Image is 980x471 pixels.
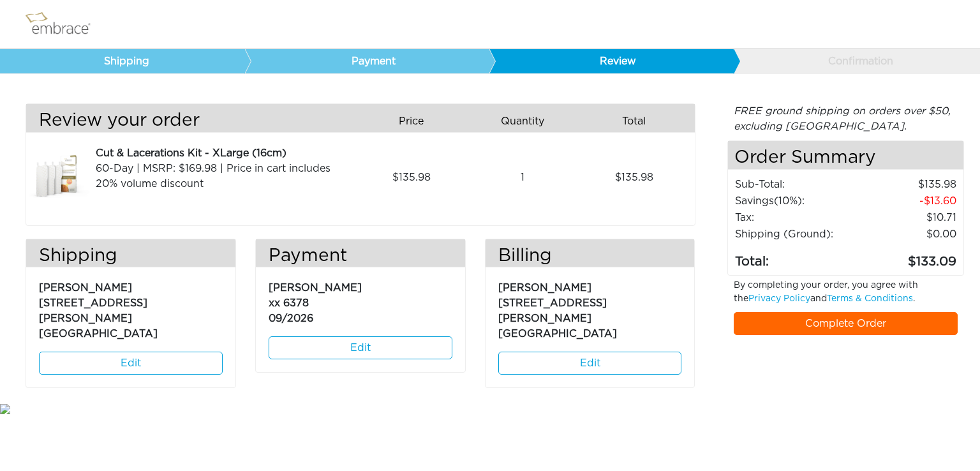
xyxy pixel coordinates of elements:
a: Complete Order [734,312,958,335]
td: Tax: [734,209,857,226]
a: Edit [269,336,452,359]
a: Review [489,49,734,73]
a: Confirmation [733,49,978,73]
a: Edit [498,352,682,375]
div: Price [360,110,472,132]
span: Quantity [501,114,544,129]
span: xx 6378 [269,298,309,308]
td: Total: [734,243,857,272]
td: 13.60 [857,193,957,209]
td: 135.98 [857,176,957,193]
td: Savings : [734,193,857,209]
span: 1 [521,170,524,185]
h3: Shipping [26,246,235,267]
a: Payment [244,49,489,73]
img: 7ce86e4a-8ce9-11e7-b542-02e45ca4b85b.jpeg [26,146,90,209]
span: (10%) [774,196,802,206]
td: Shipping (Ground): [734,226,857,243]
h3: Review your order [26,110,351,132]
p: [PERSON_NAME] [STREET_ADDRESS][PERSON_NAME] [GEOGRAPHIC_DATA] [39,274,223,341]
div: Total [583,110,695,132]
div: 60-Day | MSRP: $169.98 | Price in cart includes 20% volume discount [96,161,350,191]
td: 10.71 [857,209,957,226]
td: Sub-Total: [734,176,857,193]
div: FREE ground shipping on orders over $50, excluding [GEOGRAPHIC_DATA]. [727,103,965,134]
a: Privacy Policy [748,294,810,303]
a: Edit [39,352,223,375]
img: logo.png [22,8,105,40]
p: [PERSON_NAME] [STREET_ADDRESS][PERSON_NAME] [GEOGRAPHIC_DATA] [498,274,682,341]
a: Terms & Conditions [827,294,913,303]
td: 133.09 [857,243,957,272]
span: [PERSON_NAME] [269,283,362,293]
div: Cut & Lacerations Kit - XLarge (16cm) [96,146,350,161]
h3: Payment [256,246,465,267]
td: $0.00 [857,226,957,243]
span: 09/2026 [269,313,313,324]
h4: Order Summary [728,141,964,170]
h3: Billing [486,246,695,267]
div: By completing your order, you agree with the and . [724,279,968,312]
span: 135.98 [392,170,431,185]
span: 135.98 [615,170,653,185]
